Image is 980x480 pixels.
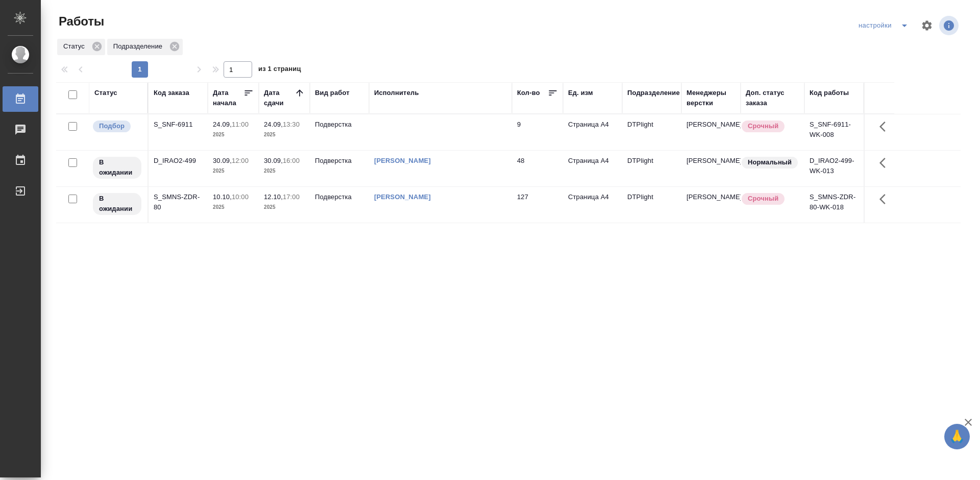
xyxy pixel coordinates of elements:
p: [PERSON_NAME] [687,192,736,202]
p: В ожидании [99,157,135,178]
span: Настроить таблицу [915,13,939,38]
p: 17:00 [283,193,300,201]
p: Статус [63,41,88,52]
p: Подразделение [113,41,166,52]
td: 9 [512,114,563,150]
p: 12.10, [264,193,283,201]
button: Здесь прячутся важные кнопки [873,151,898,175]
p: 2025 [213,202,254,212]
div: split button [856,17,915,34]
div: S_SNF-6911 [154,119,203,130]
button: Здесь прячутся важные кнопки [873,114,898,139]
td: DTPlight [622,151,681,186]
div: Исполнитель назначен, приступать к работе пока рано [92,192,142,216]
p: 30.09, [213,157,232,164]
p: 30.09, [264,157,283,164]
p: Подверстка [315,119,364,130]
div: D_IRAO2-499 [154,156,203,166]
div: Дата начала [213,88,243,108]
a: [PERSON_NAME] [374,157,431,164]
td: Страница А4 [563,187,622,223]
p: 13:30 [283,121,300,128]
td: DTPlight [622,114,681,150]
div: Менеджеры верстки [687,88,736,108]
div: Исполнитель назначен, приступать к работе пока рано [92,156,142,180]
td: S_SMNS-ZDR-80-WK-018 [804,187,864,223]
td: Страница А4 [563,151,622,186]
div: Подразделение [627,88,680,98]
div: Статус [57,39,105,55]
p: 10:00 [232,193,249,201]
p: Нормальный [748,157,792,167]
div: Подразделение [107,39,183,55]
p: Подверстка [315,192,364,202]
div: Код работы [810,88,849,98]
td: D_IRAO2-499-WK-013 [804,151,864,186]
button: 🙏 [944,424,970,449]
div: Дата сдачи [264,88,295,108]
div: Ед. изм [568,88,593,98]
p: 2025 [264,130,305,140]
p: [PERSON_NAME] [687,119,736,130]
span: 🙏 [948,426,966,447]
span: Работы [56,13,104,30]
p: [PERSON_NAME] [687,156,736,166]
p: В ожидании [99,194,135,214]
p: 12:00 [232,157,249,164]
td: S_SNF-6911-WK-008 [804,114,864,150]
p: 10.10, [213,193,232,201]
p: Подбор [99,121,125,131]
div: Доп. статус заказа [746,88,799,108]
p: Подверстка [315,156,364,166]
td: 48 [512,151,563,186]
p: 16:00 [283,157,300,164]
div: S_SMNS-ZDR-80 [154,192,203,212]
div: Код заказа [154,88,189,98]
div: Исполнитель [374,88,419,98]
td: Страница А4 [563,114,622,150]
p: 24.09, [264,121,283,128]
div: Статус [94,88,117,98]
td: DTPlight [622,187,681,223]
p: 2025 [264,202,305,212]
p: Срочный [748,194,778,204]
span: из 1 страниц [258,63,301,78]
span: Посмотреть информацию [939,16,961,35]
div: Вид работ [315,88,350,98]
p: 24.09, [213,121,232,128]
p: 2025 [213,166,254,176]
p: Срочный [748,121,778,131]
p: 2025 [264,166,305,176]
div: Можно подбирать исполнителей [92,119,142,133]
p: 11:00 [232,121,249,128]
div: Кол-во [517,88,540,98]
a: [PERSON_NAME] [374,193,431,201]
button: Здесь прячутся важные кнопки [873,187,898,211]
p: 2025 [213,130,254,140]
td: 127 [512,187,563,223]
